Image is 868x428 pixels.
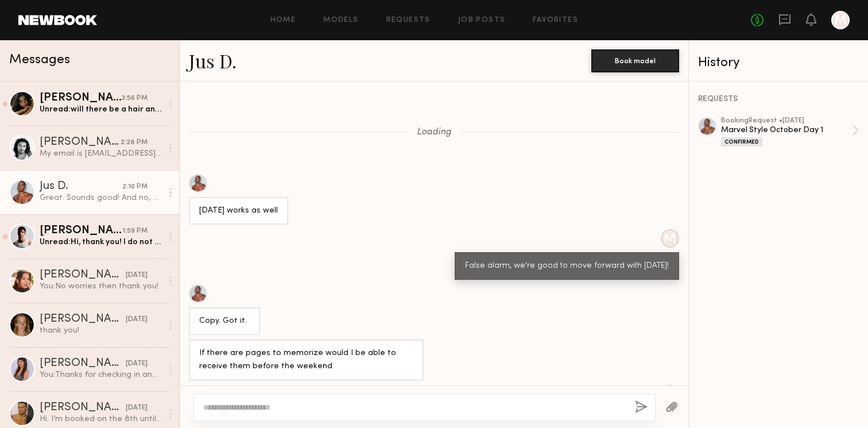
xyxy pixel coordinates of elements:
div: Copy. Got it. [199,315,250,328]
div: booking Request • [DATE] [721,117,852,125]
div: 3:56 PM [122,93,148,104]
div: [DATE] [126,270,148,281]
div: Unread: Hi, thank you! I do not eat dairy, gluten, or red meat [40,237,162,248]
div: [PERSON_NAME] [40,92,122,104]
a: Home [270,17,296,24]
div: You: Thanks for checking in and yes we'd like to hold! Still confirming a few details with our cl... [40,369,162,380]
a: Models [323,17,358,24]
div: thank you! [40,325,162,336]
div: [PERSON_NAME] [40,358,126,369]
a: bookingRequest •[DATE]Marvel Style October Day 1Confirmed [721,117,859,146]
div: [PERSON_NAME] [40,402,126,414]
div: False alarm, we're good to move forward with [DATE]! [465,260,669,273]
div: Hi. I’m booked on the 8th until 1pm [40,414,162,425]
a: Jus D. [189,48,237,73]
a: Book model [591,55,679,65]
div: [DATE] works as well [199,205,278,218]
div: Great. Sounds good! And no, no restrictions. Thanks! [40,192,162,203]
div: 2:28 PM [121,137,148,148]
div: [DATE] [126,358,148,369]
button: Book model [591,49,679,72]
div: If there are pages to memorize would I be able to receive them before the weekend [199,347,413,373]
div: [PERSON_NAME] [40,137,121,148]
div: 2:10 PM [122,182,148,192]
div: Marvel Style October Day 1 [721,125,852,136]
a: Job Posts [458,17,506,24]
div: [PERSON_NAME] [40,314,126,325]
div: REQUESTS [698,95,859,103]
span: Messages [9,53,70,67]
div: History [698,56,859,70]
div: [PERSON_NAME] [40,269,126,281]
span: Loading [417,128,451,137]
div: [PERSON_NAME] [40,225,122,237]
div: Jus D. [40,181,122,192]
div: You: No worries then thank you! [40,281,162,292]
div: Confirmed [721,137,762,146]
div: [DATE] [126,314,148,325]
a: Favorites [533,17,578,24]
a: M [831,11,850,29]
a: Requests [386,17,431,24]
div: 1:59 PM [122,226,148,237]
div: My email is [EMAIL_ADDRESS][DOMAIN_NAME] [40,148,162,159]
div: [DATE] [126,403,148,414]
div: Unread: will there be a hair and makeup artist or should i arrive with my own hair and makeup done ? [40,104,162,115]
